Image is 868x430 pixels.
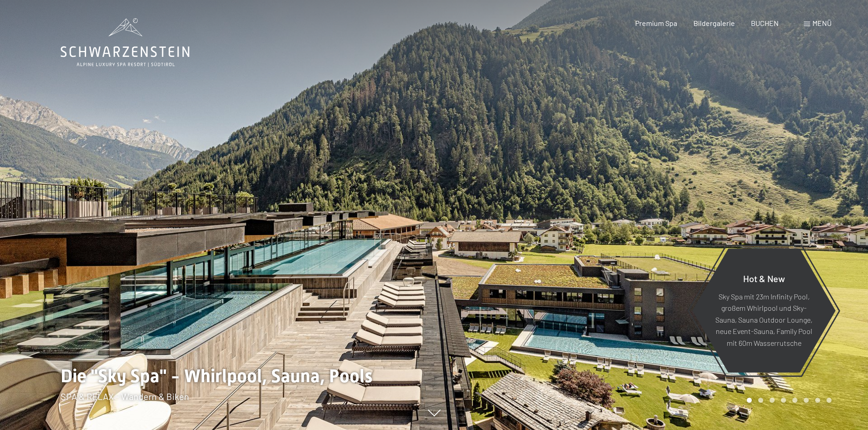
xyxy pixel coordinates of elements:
a: Hot & New Sky Spa mit 23m Infinity Pool, großem Whirlpool und Sky-Sauna, Sauna Outdoor Lounge, ne... [692,248,836,373]
div: Carousel Page 1 (Current Slide) [747,398,752,403]
div: Carousel Page 8 [827,398,832,403]
div: Carousel Page 5 [792,398,797,403]
a: BUCHEN [751,19,779,27]
div: Carousel Page 6 [804,398,809,403]
div: Carousel Page 2 [758,398,763,403]
a: Bildergalerie [693,19,735,27]
div: Carousel Page 3 [770,398,775,403]
div: Carousel Page 7 [815,398,820,403]
p: Sky Spa mit 23m Infinity Pool, großem Whirlpool und Sky-Sauna, Sauna Outdoor Lounge, neue Event-S... [714,290,813,349]
a: Premium Spa [635,19,677,27]
div: Carousel Pagination [744,398,832,403]
div: Carousel Page 4 [781,398,786,403]
span: Hot & New [743,273,785,283]
span: Menü [812,19,832,27]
